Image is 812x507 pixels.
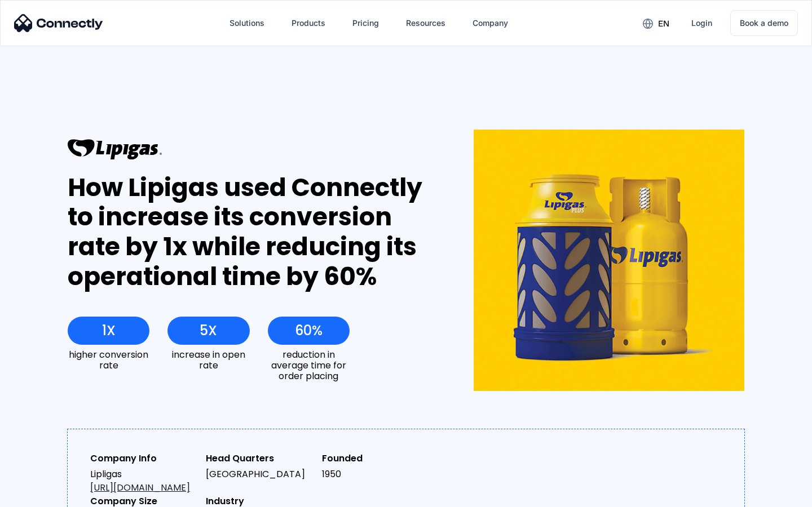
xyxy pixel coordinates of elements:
div: higher conversion rate [68,349,149,371]
div: 60% [295,323,323,339]
div: Lipligas [90,468,197,495]
div: increase in open rate [167,349,249,371]
img: Connectly Logo [14,14,103,32]
div: [GEOGRAPHIC_DATA] [206,468,312,481]
div: Company Info [90,452,197,465]
div: Company [473,15,508,31]
div: 1950 [322,468,429,481]
div: Solutions [230,15,264,31]
a: Pricing [343,10,388,37]
a: Login [682,10,721,37]
div: How Lipigas used Connectly to increase its conversion rate by 1x while reducing its operational t... [68,173,433,292]
div: 1X [102,323,116,339]
div: reduction in average time for order placing [268,349,350,382]
div: Login [691,15,712,31]
div: Products [292,15,325,31]
div: Pricing [352,15,379,31]
div: en [658,16,669,32]
ul: Language list [23,487,68,503]
a: Book a demo [730,10,798,36]
a: [URL][DOMAIN_NAME] [90,481,190,494]
div: Founded [322,452,429,465]
div: Resources [406,15,445,31]
aside: Language selected: English [11,487,68,503]
div: 5X [200,323,217,339]
div: Head Quarters [206,452,312,465]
